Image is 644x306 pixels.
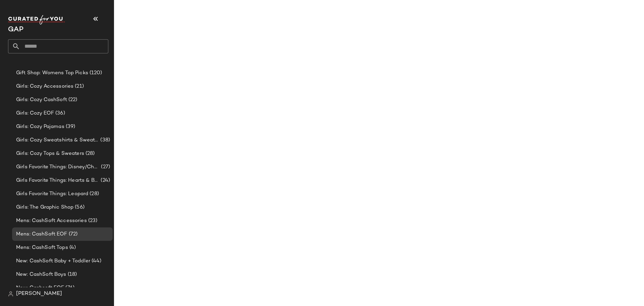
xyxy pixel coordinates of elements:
[16,163,100,171] span: Girls Favorite Things: Disney/Characters
[67,96,77,104] span: (22)
[16,110,54,117] span: Girls: Cozy EOF
[16,123,64,131] span: Girls: Cozy Pajamas
[16,69,88,77] span: Gift Shop: Womens Top Picks
[8,291,13,297] img: svg%3e
[8,26,23,33] span: Current Company Name
[16,217,87,225] span: Mens: CashSoft Accessories
[16,96,67,104] span: Girls: Cozy CashSoft
[100,163,110,171] span: (27)
[16,284,64,292] span: New: Cashsoft EOF
[73,204,85,211] span: (56)
[87,217,98,225] span: (23)
[54,110,65,117] span: (36)
[16,83,73,90] span: Girls: Cozy Accessories
[67,230,78,238] span: (72)
[90,257,102,265] span: (44)
[8,15,65,25] img: cfy_white_logo.C9jOOHJF.svg
[16,204,73,211] span: Girls: The Graphic Shop
[16,177,99,184] span: Girls Favorite Things: Hearts & Bows
[66,271,77,278] span: (18)
[16,271,66,278] span: New: CashSoft Boys
[88,69,102,77] span: (120)
[64,284,74,292] span: (76)
[64,123,75,131] span: (39)
[16,190,88,198] span: Girls Favorite Things: Leopard
[99,177,110,184] span: (24)
[68,244,76,252] span: (4)
[16,136,99,144] span: Girls: Cozy Sweatshirts & Sweatpants
[16,290,62,298] span: [PERSON_NAME]
[16,230,67,238] span: Mens: CashSoft EOF
[73,83,84,90] span: (21)
[16,150,84,158] span: Girls: Cozy Tops & Sweaters
[99,136,110,144] span: (38)
[88,190,99,198] span: (28)
[84,150,95,158] span: (28)
[16,244,68,252] span: Mens: CashSoft Tops
[16,257,90,265] span: New: CashSoft Baby + Toddler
